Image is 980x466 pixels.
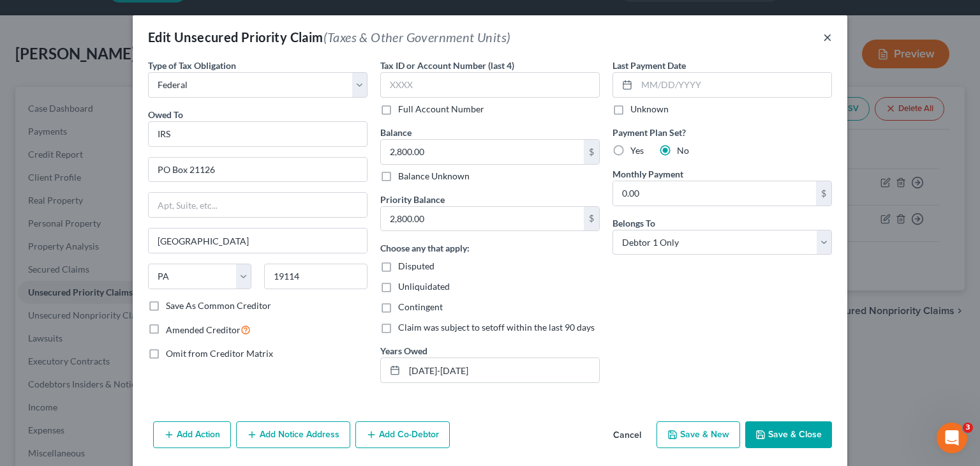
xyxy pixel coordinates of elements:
[149,229,367,253] input: Enter city...
[630,103,669,116] label: Unknown
[381,140,584,164] input: 0.00
[149,193,367,217] input: Apt, Suite, etc...
[355,421,450,448] button: Add Co-Debtor
[657,421,740,448] button: Save & New
[381,207,584,231] input: 0.00
[166,324,241,335] span: Amended Creditor
[677,145,689,156] span: No
[637,73,831,97] input: MM/DD/YYYY
[323,29,511,45] span: (Taxes & Other Government Units)
[166,299,271,312] label: Save As Common Creditor
[148,28,510,46] div: Edit Unsecured Priority Claim
[398,103,484,116] label: Full Account Number
[584,140,599,164] div: $
[380,193,445,206] label: Priority Balance
[398,301,443,312] span: Contingent
[398,170,470,183] label: Balance Unknown
[166,348,273,359] span: Omit from Creditor Matrix
[613,181,816,206] input: 0.00
[380,126,412,139] label: Balance
[603,423,651,448] button: Cancel
[148,109,183,120] span: Owed To
[612,126,832,139] label: Payment Plan Set?
[584,207,599,231] div: $
[630,145,644,156] span: Yes
[264,264,367,289] input: Enter zip...
[380,72,600,98] input: XXXX
[963,423,973,433] span: 3
[149,158,367,182] input: Enter address...
[823,29,832,45] button: ×
[405,358,599,382] input: --
[398,322,595,333] span: Claim was subject to setoff within the last 90 days
[380,59,514,72] label: Tax ID or Account Number (last 4)
[612,59,686,72] label: Last Payment Date
[612,167,683,181] label: Monthly Payment
[153,421,231,448] button: Add Action
[398,260,434,271] span: Disputed
[380,344,427,357] label: Years Owed
[236,421,350,448] button: Add Notice Address
[148,121,367,147] input: Search creditor by name...
[816,181,831,206] div: $
[398,281,450,292] span: Unliquidated
[745,421,832,448] button: Save & Close
[612,218,655,229] span: Belongs To
[937,423,967,453] iframe: Intercom live chat
[148,60,236,71] span: Type of Tax Obligation
[380,241,470,255] label: Choose any that apply:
